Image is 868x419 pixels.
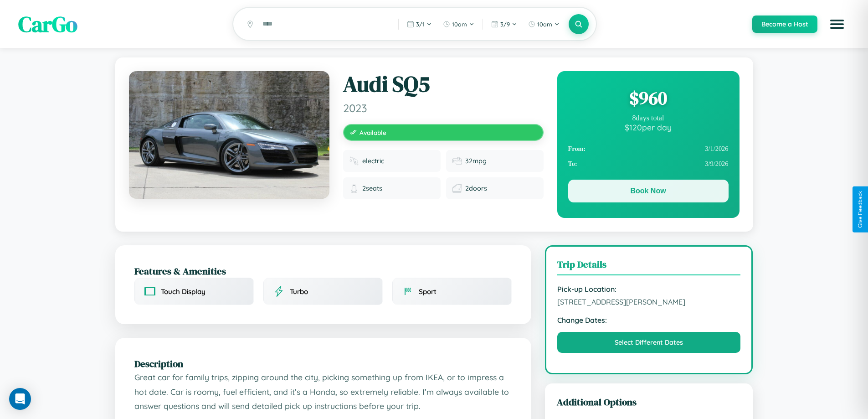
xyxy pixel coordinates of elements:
div: Open Intercom Messenger [9,388,31,410]
span: 10am [452,21,467,28]
div: 3 / 9 / 2026 [568,156,729,171]
span: electric [362,157,384,165]
h3: Additional Options [557,395,741,409]
span: 2 doors [465,184,487,192]
img: Fuel efficiency [452,156,462,166]
span: CarGo [18,9,77,39]
span: 10am [537,21,552,28]
p: Great car for family trips, zipping around the city, picking something up from IKEA, or to impres... [134,370,512,414]
span: [STREET_ADDRESS][PERSON_NAME] [557,297,741,306]
div: 8 days total [568,114,729,122]
h1: Audi SQ5 [343,71,544,98]
div: $ 120 per day [568,122,729,132]
span: Touch Display [161,287,205,296]
h2: Features & Amenities [134,264,512,278]
strong: To: [568,160,577,168]
div: 3 / 1 / 2026 [568,141,729,156]
span: 2023 [343,101,544,115]
span: 32 mpg [465,157,487,165]
img: Audi SQ5 2023 [129,71,329,199]
img: Fuel type [349,156,359,166]
strong: Pick-up Location: [557,285,741,294]
span: 3 / 9 [500,21,510,28]
strong: Change Dates: [557,316,741,325]
div: $ 960 [568,86,729,110]
img: Seats [349,184,359,193]
img: Doors [452,184,462,193]
span: 2 seats [362,184,382,192]
span: 3 / 1 [416,21,425,28]
span: Turbo [290,287,308,296]
button: Book Now [568,180,729,202]
span: Sport [419,287,437,296]
button: Become a Host [752,16,817,33]
button: 10am [438,17,479,31]
button: 3/1 [402,17,437,31]
h2: Description [134,357,512,370]
button: 10am [524,17,564,31]
strong: From: [568,145,586,153]
span: Available [360,129,386,136]
button: 3/9 [487,17,522,31]
button: Open menu [824,11,850,37]
button: Select Different Dates [557,332,741,353]
div: Give Feedback [857,191,863,228]
h3: Trip Details [557,258,741,275]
